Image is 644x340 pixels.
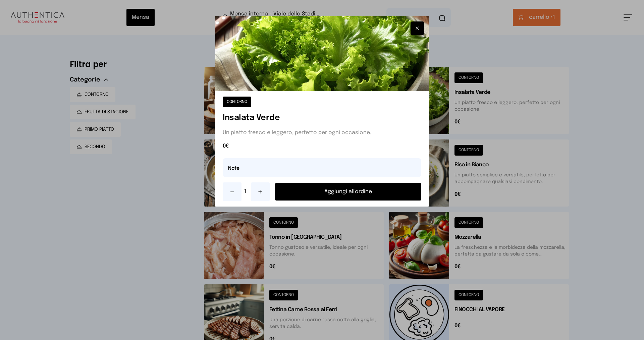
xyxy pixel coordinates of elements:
[223,113,421,123] h1: Insalata Verde
[275,183,421,201] button: Aggiungi all'ordine
[223,97,251,107] button: CONTORNO
[244,188,248,196] span: 1
[223,142,421,150] span: 0€
[223,129,421,137] p: Un piatto fresco e leggero, perfetto per ogni occasione.
[215,16,429,91] img: Insalata Verde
